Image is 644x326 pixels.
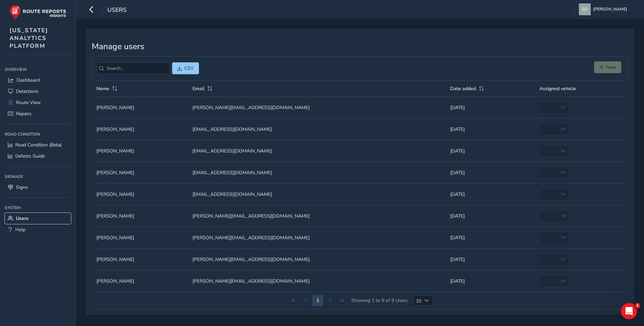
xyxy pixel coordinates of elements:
td: [DATE] [445,270,535,292]
span: [US_STATE] ANALYTICS PLATFORM [10,26,48,50]
div: Signage [5,171,71,182]
td: [DATE] [445,205,535,227]
h3: Manage users [92,42,629,52]
span: Signs [16,184,28,190]
span: Road Condition (Beta) [15,142,61,148]
span: Detections [16,88,38,95]
td: [EMAIL_ADDRESS][DOMAIN_NAME] [188,140,445,162]
span: Users [16,215,29,222]
td: [PERSON_NAME] [92,227,188,248]
a: Dashboard [5,75,71,86]
td: [PERSON_NAME] [92,162,188,183]
a: Road Condition (Beta) [5,139,71,150]
td: [DATE] [445,140,535,162]
td: [PERSON_NAME][EMAIL_ADDRESS][DOMAIN_NAME] [188,248,445,270]
span: Dashboard [17,77,40,83]
td: [DATE] [445,162,535,183]
span: 10 [413,296,421,306]
td: [DATE] [445,118,535,140]
td: [DATE] [445,248,535,270]
span: Name [96,85,109,92]
span: Email [192,85,204,92]
td: [PERSON_NAME][EMAIL_ADDRESS][DOMAIN_NAME] [188,227,445,248]
button: Page 2 [312,295,323,306]
td: [PERSON_NAME] [92,140,188,162]
span: Date added [450,85,476,92]
td: [EMAIL_ADDRESS][DOMAIN_NAME] [188,183,445,205]
div: System [5,203,71,213]
td: [PERSON_NAME] [92,118,188,140]
a: Defects Guide [5,150,71,162]
a: Repairs [5,108,71,119]
td: [DATE] [445,227,535,248]
span: 1 [635,303,640,308]
a: Route View [5,97,71,108]
input: Search... [97,62,170,74]
span: Repairs [16,110,32,117]
span: [PERSON_NAME] [593,3,627,15]
td: [EMAIL_ADDRESS][DOMAIN_NAME] [188,162,445,183]
button: CSV [172,62,199,74]
iframe: Intercom live chat [621,303,637,319]
a: Help [5,224,71,235]
a: Signs [5,182,71,193]
td: [PERSON_NAME] [92,183,188,205]
td: [PERSON_NAME] [92,248,188,270]
span: Assigned vehicle [539,85,576,92]
span: Defects Guide [15,153,45,159]
img: diamond-layout [579,3,591,15]
div: Overview [5,64,71,75]
td: [PERSON_NAME] [92,205,188,227]
div: Choose [421,296,433,306]
td: [PERSON_NAME][EMAIL_ADDRESS][DOMAIN_NAME] [188,270,445,292]
td: [PERSON_NAME] [92,97,188,118]
button: [PERSON_NAME] [579,3,629,15]
div: Road Condition [5,129,71,139]
span: Route View [16,99,41,106]
img: rr logo [10,5,66,20]
span: Users [107,6,127,15]
td: [EMAIL_ADDRESS][DOMAIN_NAME] [188,118,445,140]
td: [PERSON_NAME][EMAIL_ADDRESS][DOMAIN_NAME] [188,97,445,118]
td: [DATE] [445,183,535,205]
span: Showing 1 to 9 of 9 Users [349,295,410,306]
a: Detections [5,86,71,97]
span: Help [15,226,25,233]
td: [PERSON_NAME][EMAIL_ADDRESS][DOMAIN_NAME] [188,205,445,227]
td: [DATE] [445,97,535,118]
td: [PERSON_NAME] [92,270,188,292]
a: Users [5,213,71,224]
span: CSV [184,65,194,72]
